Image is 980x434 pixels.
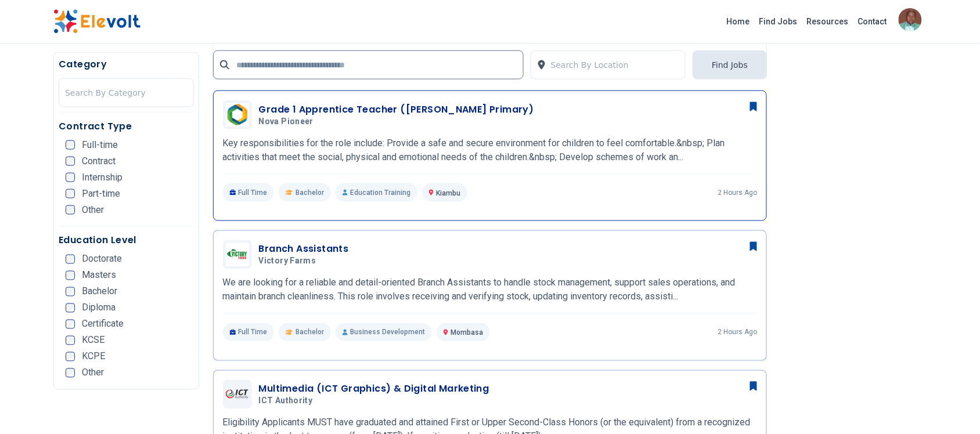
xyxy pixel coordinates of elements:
[259,103,534,117] h3: Grade 1 Apprentice Teacher ([PERSON_NAME] Primary)
[66,140,75,150] input: Full-time
[66,271,75,280] input: Masters
[336,323,432,342] p: Business Development
[82,352,105,361] span: KCPE
[82,205,104,215] span: Other
[223,240,758,342] a: Victory FarmsBranch AssistantsVictory FarmsWe are looking for a reliable and detail-oriented Bran...
[223,276,758,304] p: We are looking for a reliable and detail-oriented Branch Assistants to handle stock management, s...
[781,52,927,400] iframe: Advertisement
[722,12,755,31] a: Home
[59,57,194,71] h5: Category
[899,8,922,31] img: Peter Muthali Munyoki
[802,12,853,31] a: Resources
[82,320,124,329] span: Certificate
[82,140,118,150] span: Full-time
[226,243,249,266] img: Victory Farms
[66,287,75,296] input: Bachelor
[259,256,316,267] span: Victory Farms
[853,12,892,31] a: Contact
[226,103,249,126] img: Nova Pioneer
[436,189,460,197] span: Kiambu
[223,183,275,202] p: Full Time
[336,183,417,202] p: Education Training
[718,328,757,337] p: 2 hours ago
[82,189,120,198] span: Part-time
[82,157,116,166] span: Contract
[296,188,324,197] span: Bachelor
[82,303,116,313] span: Diploma
[259,396,313,407] span: ICT Authority
[66,320,75,329] input: Certificate
[53,9,140,34] img: Elevolt
[82,271,116,280] span: Masters
[82,287,117,296] span: Bachelor
[66,352,75,361] input: KCPE
[259,117,314,127] span: Nova Pioneer
[259,382,489,396] h3: Multimedia (ICT Graphics) & Digital Marketing
[82,173,123,182] span: Internship
[66,336,75,345] input: KCSE
[259,243,349,256] h3: Branch Assistants
[82,336,105,345] span: KCSE
[693,50,767,79] button: Find Jobs
[82,368,104,378] span: Other
[66,368,75,378] input: Other
[82,255,122,264] span: Doctorate
[451,329,483,337] span: Mombasa
[59,234,194,248] h5: Education Level
[66,189,75,198] input: Part-time
[66,255,75,264] input: Doctorate
[223,323,275,342] p: Full Time
[718,188,757,197] p: 2 hours ago
[59,120,194,133] h5: Contract Type
[296,328,324,337] span: Bachelor
[66,205,75,215] input: Other
[226,390,249,399] img: ICT Authority
[66,303,75,313] input: Diploma
[755,12,802,31] a: Find Jobs
[66,173,75,182] input: Internship
[223,136,758,164] p: Key responsibilities for the role include: Provide a safe and secure environment for children to ...
[66,157,75,166] input: Contract
[223,100,758,202] a: Nova PioneerGrade 1 Apprentice Teacher ([PERSON_NAME] Primary)Nova PioneerKey responsibilities fo...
